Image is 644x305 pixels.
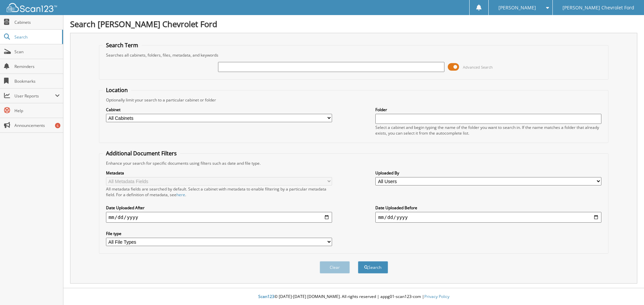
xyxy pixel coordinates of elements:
div: Enhance your search for specific documents using filters such as date and file type. [103,160,605,166]
label: Metadata [106,170,332,176]
div: 6 [55,123,60,128]
div: Searches all cabinets, folders, files, metadata, and keywords [103,52,605,58]
label: Date Uploaded After [106,205,332,211]
legend: Additional Document Filters [103,150,180,157]
button: Search [358,261,388,274]
h1: Search [PERSON_NAME] Chevrolet Ford [70,18,637,29]
label: Uploaded By [375,170,601,176]
legend: Search Term [103,42,142,49]
span: User Reports [14,93,55,99]
span: Scan [14,49,60,55]
iframe: Chat Widget [610,273,644,305]
span: [PERSON_NAME] Chevrolet Ford [562,6,634,10]
div: Select a cabinet and begin typing the name of the folder you want to search in. If the name match... [375,125,601,136]
input: start [106,212,332,223]
a: here [176,192,185,198]
span: Search [14,34,59,40]
img: scan123-logo-white.svg [7,3,57,12]
a: Privacy Policy [424,294,449,299]
span: Reminders [14,64,60,69]
div: Optionally limit your search to a particular cabinet or folder [103,97,605,103]
span: [PERSON_NAME] [498,6,536,10]
div: © [DATE]-[DATE] [DOMAIN_NAME]. All rights reserved | appg01-scan123-com | [63,289,644,305]
span: Cabinets [14,19,60,25]
input: end [375,212,601,223]
span: Help [14,108,60,113]
span: Bookmarks [14,78,60,84]
label: File type [106,231,332,236]
label: Cabinet [106,107,332,112]
span: Scan123 [258,294,274,299]
div: All metadata fields are searched by default. Select a cabinet with metadata to enable filtering b... [106,186,332,198]
label: Folder [375,107,601,112]
label: Date Uploaded Before [375,205,601,211]
button: Clear [320,261,350,274]
span: Announcements [14,123,60,128]
legend: Location [103,86,131,94]
span: Advanced Search [463,65,493,70]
